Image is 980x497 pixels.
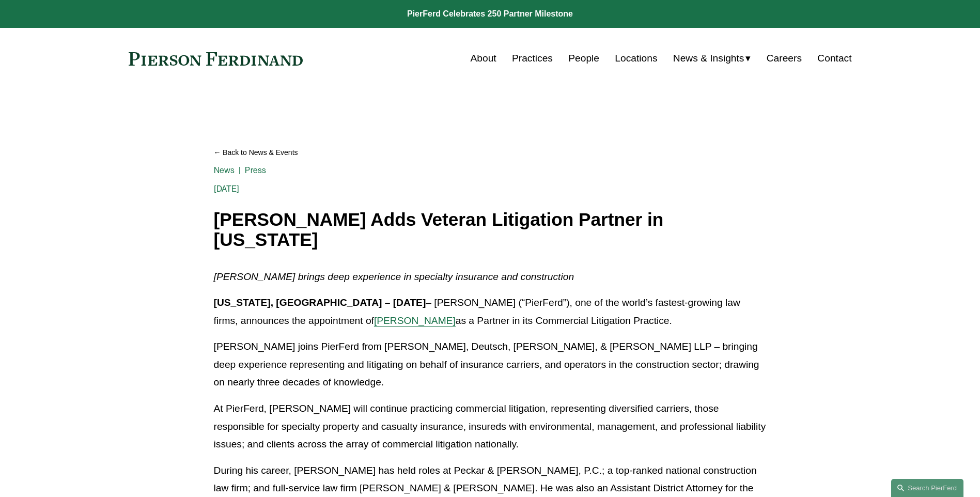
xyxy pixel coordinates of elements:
p: [PERSON_NAME] joins PierFerd from [PERSON_NAME], Deutsch, [PERSON_NAME], & [PERSON_NAME] LLP – br... [214,338,767,392]
a: [PERSON_NAME] [374,315,456,326]
a: Locations [615,49,657,68]
a: News [214,165,235,175]
span: News & Insights [673,50,744,68]
a: People [568,49,599,68]
a: folder dropdown [673,49,751,68]
p: – [PERSON_NAME] (“PierFerd”), one of the world’s fastest-growing law firms, announces the appoint... [214,294,767,330]
em: [PERSON_NAME] brings deep experience in specialty insurance and construction [214,271,574,282]
span: [DATE] [214,184,240,194]
p: At PierFerd, [PERSON_NAME] will continue practicing commercial litigation, representing diversifi... [214,400,767,454]
a: About [471,49,496,68]
a: Back to News & Events [214,144,767,162]
a: Search this site [891,479,963,497]
a: Press [245,165,266,175]
a: Contact [817,49,851,68]
h1: [PERSON_NAME] Adds Veteran Litigation Partner in [US_STATE] [214,210,767,250]
strong: [US_STATE], [GEOGRAPHIC_DATA] – [DATE] [214,297,426,308]
a: Careers [767,49,802,68]
a: Practices [512,49,553,68]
